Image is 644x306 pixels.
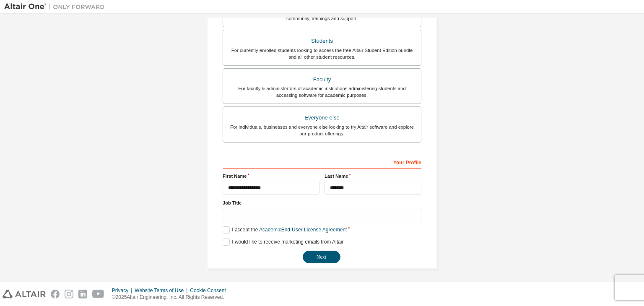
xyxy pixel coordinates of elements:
[78,290,87,298] img: linkedin.svg
[65,290,73,298] img: instagram.svg
[303,251,340,263] button: Next
[51,290,60,298] img: facebook.svg
[223,173,319,179] label: First Name
[228,47,416,60] div: For currently enrolled students looking to access the free Altair Student Edition bundle and all ...
[228,85,416,99] div: For faculty & administrators of academic institutions administering students and accessing softwa...
[228,112,416,124] div: Everyone else
[259,227,347,233] a: Academic End-User License Agreement
[92,290,104,298] img: youtube.svg
[112,287,135,294] div: Privacy
[4,3,109,11] img: Altair One
[135,287,190,294] div: Website Terms of Use
[223,239,343,246] label: I would like to receive marketing emails from Altair
[223,200,421,206] label: Job Title
[228,124,416,137] div: For individuals, businesses and everyone else looking to try Altair software and explore our prod...
[228,74,416,86] div: Faculty
[325,173,421,179] label: Last Name
[223,155,421,169] div: Your Profile
[223,226,347,233] label: I accept the
[190,287,231,294] div: Cookie Consent
[228,35,416,47] div: Students
[112,294,231,301] p: © 2025 Altair Engineering, Inc. All Rights Reserved.
[3,290,46,298] img: altair_logo.svg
